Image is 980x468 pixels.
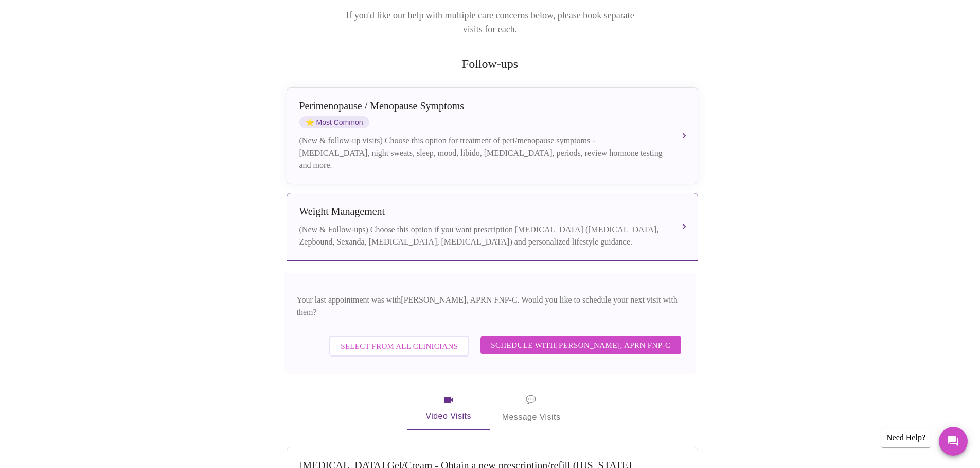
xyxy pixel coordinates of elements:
span: Message Visits [502,392,561,424]
span: Video Visits [420,394,477,423]
p: If you'd like our help with multiple care concerns below, please book separate visits for each. [332,9,649,36]
div: Need Help? [881,428,931,447]
div: (New & follow-up visits) Choose this option for treatment of peri/menopause symptoms - [MEDICAL_D... [299,135,665,172]
div: Perimenopause / Menopause Symptoms [299,100,665,112]
div: Weight Management [299,205,665,217]
button: Weight Management(New & Follow-ups) Choose this option if you want prescription [MEDICAL_DATA] ([... [287,193,698,261]
button: Perimenopause / Menopause SymptomsstarMost Common(New & follow-up visits) Choose this option for ... [287,87,698,184]
p: Your last appointment was with [PERSON_NAME], APRN FNP-C . Would you like to schedule your next v... [297,294,684,319]
div: (New & Follow-ups) Choose this option if you want prescription [MEDICAL_DATA] ([MEDICAL_DATA], Ze... [299,223,665,248]
span: Most Common [299,116,369,128]
span: star [306,118,314,126]
span: Schedule with [PERSON_NAME], APRN FNP-C [491,339,670,352]
span: Select from All Clinicians [341,340,458,353]
button: Schedule with[PERSON_NAME], APRN FNP-C [480,336,681,354]
span: message [526,392,536,407]
button: Messages [939,427,968,456]
h2: Follow-ups [284,57,696,71]
button: Select from All Clinicians [329,336,469,357]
